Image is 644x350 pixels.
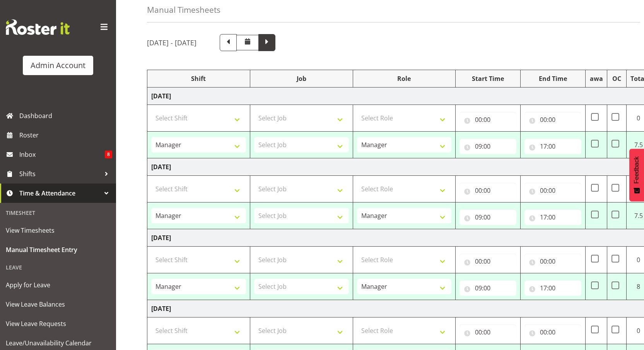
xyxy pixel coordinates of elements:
img: Rosterit website logo [6,19,70,35]
span: Roster [19,129,112,141]
div: Job [254,74,349,83]
button: Feedback - Show survey [629,149,644,201]
a: View Leave Requests [2,314,114,333]
span: Inbox [19,149,105,160]
a: Manual Timesheet Entry [2,240,114,259]
div: Shift [151,74,246,83]
span: View Leave Balances [6,299,110,310]
a: Apply for Leave [2,275,114,295]
span: 8 [105,151,112,158]
div: Start Time [460,74,516,83]
input: Click to select... [524,324,581,340]
h4: Manual Timesheets [147,5,220,14]
div: awa [589,74,603,83]
span: View Timesheets [6,225,110,236]
span: Apply for Leave [6,279,110,291]
input: Click to select... [524,183,581,198]
h5: [DATE] - [DATE] [147,38,196,47]
div: Timesheet [2,205,114,221]
div: End Time [524,74,581,83]
span: Leave/Unavailability Calendar [6,337,110,349]
span: Dashboard [19,110,112,122]
div: Role [357,74,452,83]
input: Click to select... [460,254,516,269]
input: Click to select... [524,280,581,296]
input: Click to select... [460,209,516,225]
input: Click to select... [524,209,581,225]
a: View Timesheets [2,221,114,240]
input: Click to select... [524,254,581,269]
input: Click to select... [460,183,516,198]
input: Click to select... [524,112,581,127]
div: Admin Account [31,60,85,71]
input: Click to select... [460,112,516,127]
span: Feedback [633,156,640,184]
span: Time & Attendance [19,187,101,199]
span: Shifts [19,168,101,180]
input: Click to select... [524,139,581,154]
input: Click to select... [460,139,516,154]
span: Manual Timesheet Entry [6,244,110,256]
input: Click to select... [460,280,516,296]
div: OC [611,74,622,83]
input: Click to select... [460,324,516,340]
div: Leave [2,259,114,275]
span: View Leave Requests [6,318,110,329]
a: View Leave Balances [2,295,114,314]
